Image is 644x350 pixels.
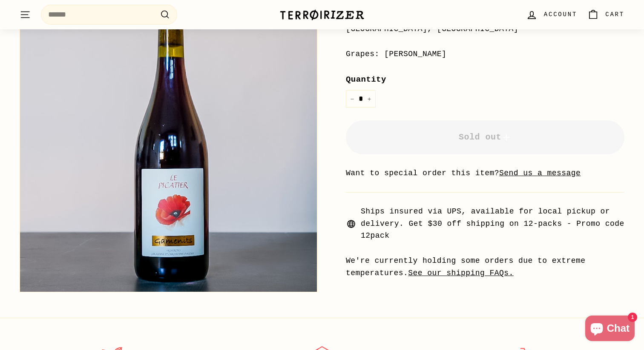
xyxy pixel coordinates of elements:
[363,90,376,108] button: Increase item quantity by one
[583,316,637,343] inbox-online-store-chat: Shopify online store chat
[582,2,630,27] a: Cart
[346,167,624,179] li: Want to special order this item?
[521,2,582,27] a: Account
[346,120,624,154] button: Sold out
[544,10,577,19] span: Account
[346,255,624,279] div: We're currently holding some orders due to extreme temperatures.
[346,48,624,60] div: Grapes: [PERSON_NAME]
[346,90,359,108] button: Reduce item quantity by one
[605,10,624,19] span: Cart
[499,169,581,177] a: Send us a message
[408,269,514,277] a: See our shipping FAQs.
[361,205,624,242] span: Ships insured via UPS, available for local pickup or delivery. Get $30 off shipping on 12-packs -...
[459,132,512,142] span: Sold out
[346,73,624,86] label: Quantity
[346,90,376,108] input: quantity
